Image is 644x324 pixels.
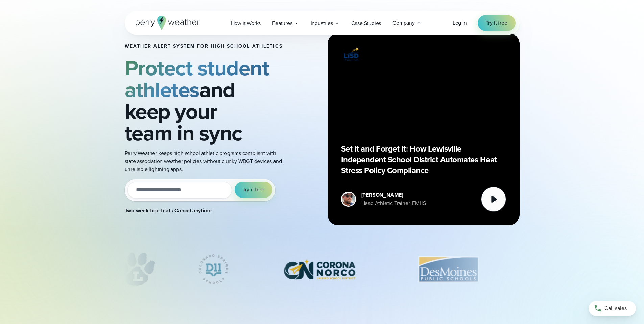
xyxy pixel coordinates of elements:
[271,252,367,286] div: 4 of 12
[392,19,415,27] span: Company
[486,19,507,27] span: Try it free
[231,19,261,27] span: How it Works
[125,252,520,290] div: slideshow
[125,57,283,144] h2: and keep your team in sync
[188,252,239,286] div: 3 of 12
[453,19,467,27] span: Log in
[225,16,267,30] a: How it Works
[604,304,627,313] span: Call sales
[271,252,367,286] img: Corona-Norco-Unified-School-District.svg
[188,252,239,286] img: Colorado-Springs-School-District.svg
[341,143,506,176] p: Set It and Forget It: How Lewisville Independent School District Automates Heat Stress Policy Com...
[272,19,292,27] span: Features
[235,182,272,198] button: Try it free
[589,301,636,316] a: Call sales
[118,252,156,286] div: 2 of 12
[361,199,426,207] div: Head Athletic Trainer, FMHS
[341,47,361,62] img: Lewisville ISD logo
[478,15,516,31] a: Try it free
[345,16,387,30] a: Case Studies
[125,52,269,106] strong: Protect student athletes
[351,19,381,27] span: Case Studies
[125,207,212,214] strong: Two-week free trial • Cancel anytime
[243,186,264,194] span: Try it free
[400,252,496,286] div: 5 of 12
[400,252,496,286] img: Des-Moines-Public-Schools.svg
[453,19,467,27] a: Log in
[125,44,283,49] h1: Weather Alert System for High School Athletics
[125,149,283,173] p: Perry Weather keeps high school athletic programs compliant with state association weather polici...
[342,193,355,206] img: cody-henschke-headshot
[311,19,333,27] span: Industries
[361,191,426,199] div: [PERSON_NAME]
